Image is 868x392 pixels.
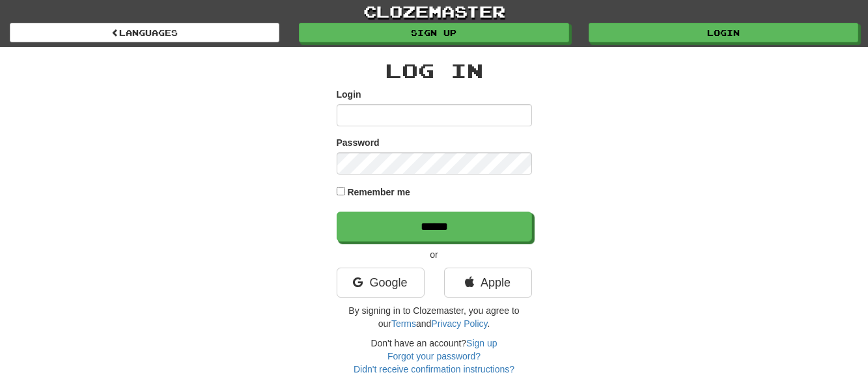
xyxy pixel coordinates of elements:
a: Apple [444,268,532,298]
a: Sign up [466,338,497,348]
a: Login [589,23,858,42]
h2: Log In [337,60,532,81]
div: Don't have an account? [337,337,532,376]
a: Terms [391,318,416,329]
a: Languages [10,23,279,42]
p: or [337,248,532,261]
label: Password [337,136,380,149]
a: Forgot your password? [387,351,481,361]
a: Sign up [299,23,568,42]
label: Remember me [347,186,410,199]
p: By signing in to Clozemaster, you agree to our and . [337,304,532,330]
a: Google [337,268,425,298]
a: Privacy Policy [431,318,487,329]
a: Didn't receive confirmation instructions? [354,364,514,374]
label: Login [337,88,361,101]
